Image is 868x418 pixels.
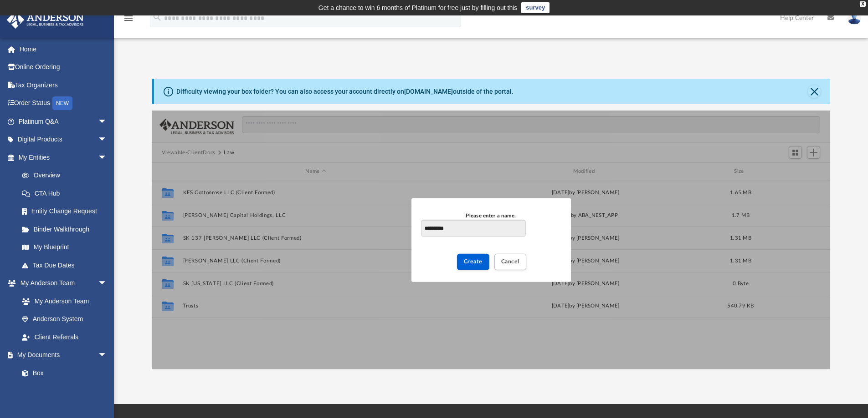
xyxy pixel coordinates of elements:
[6,76,121,94] a: Tax Organizers
[52,96,72,110] div: NEW
[860,1,866,7] div: close
[13,238,116,257] a: My Blueprint
[123,13,134,24] i: menu
[6,148,121,166] a: My Entitiesarrow_drop_down
[411,198,571,282] div: New Folder
[501,259,519,264] span: Cancel
[123,17,134,24] a: menu
[98,346,116,365] span: arrow_drop_down
[4,11,87,29] img: Anderson Advisors Platinum Portal
[404,88,453,95] a: [DOMAIN_NAME]
[13,382,116,400] a: Meeting Minutes
[13,310,116,328] a: Anderson System
[6,40,121,58] a: Home
[13,364,112,382] a: Box
[521,2,550,13] a: survey
[152,12,162,22] i: search
[421,212,560,220] div: Please enter a name.
[98,274,116,293] span: arrow_drop_down
[494,254,526,270] button: Cancel
[13,256,121,274] a: Tax Due Dates
[6,112,121,131] a: Platinum Q&Aarrow_drop_down
[98,131,116,149] span: arrow_drop_down
[847,11,861,25] img: User Pic
[98,112,116,131] span: arrow_drop_down
[808,85,821,98] button: Close
[13,184,121,202] a: CTA Hub
[6,274,116,292] a: My Anderson Teamarrow_drop_down
[464,259,483,264] span: Create
[421,220,525,237] input: Please enter a name.
[98,148,116,167] span: arrow_drop_down
[13,328,116,346] a: Client Referrals
[318,2,518,13] div: Get a chance to win 6 months of Platinum for free just by filling out this
[13,292,112,310] a: My Anderson Team
[6,131,121,149] a: Digital Productsarrow_drop_down
[6,94,121,113] a: Order StatusNEW
[6,58,121,76] a: Online Ordering
[176,87,514,96] div: Difficulty viewing your box folder? You can also access your account directly on outside of the p...
[13,202,121,221] a: Entity Change Request
[6,346,116,364] a: My Documentsarrow_drop_down
[13,166,121,185] a: Overview
[13,220,121,238] a: Binder Walkthrough
[457,254,489,270] button: Create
